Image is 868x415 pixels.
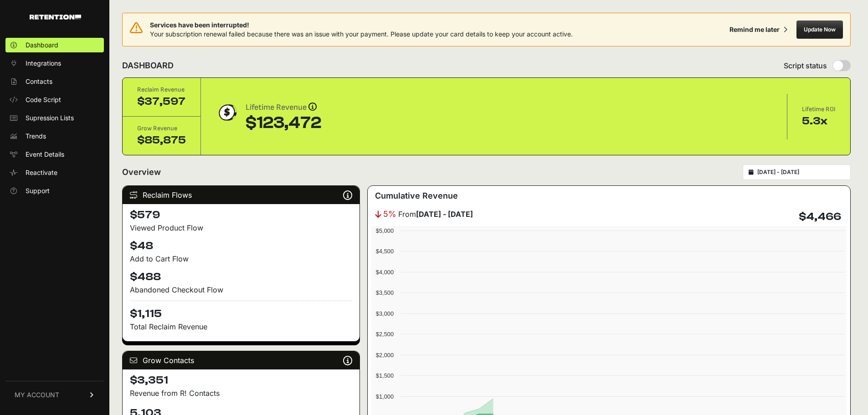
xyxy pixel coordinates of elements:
a: Contacts [5,74,104,89]
h4: $3,351 [130,373,352,388]
div: Lifetime ROI [802,105,836,114]
span: 5% [383,208,396,220]
span: Support [26,186,50,195]
span: Event Details [26,150,64,159]
div: 5.3x [802,114,836,128]
div: Reclaim Revenue [137,85,186,94]
a: Integrations [5,56,104,71]
span: Code Script [26,95,61,104]
span: Trends [26,132,46,141]
h3: Cumulative Revenue [375,190,458,202]
h4: $48 [130,239,352,253]
span: Script status [784,60,827,71]
a: Supression Lists [5,111,104,125]
span: Supression Lists [26,113,74,123]
a: Code Script [5,92,104,107]
div: Abandoned Checkout Flow [130,284,352,295]
a: Dashboard [5,38,104,52]
text: $4,500 [376,248,394,255]
div: Grow Revenue [137,124,186,133]
span: MY ACCOUNT [15,390,59,400]
span: Your subscription renewal failed because there was an issue with your payment. Please update your... [150,30,573,38]
a: Support [5,184,104,198]
h4: $488 [130,270,352,284]
div: Add to Cart Flow [130,253,352,264]
a: Event Details [5,147,104,162]
text: $3,500 [376,289,394,296]
text: $1,500 [376,372,394,379]
div: Viewed Product Flow [130,222,352,233]
button: Remind me later [726,21,791,38]
strong: [DATE] - [DATE] [416,210,473,219]
img: Retention.com [30,15,81,20]
a: Trends [5,129,104,143]
text: $2,500 [376,331,394,338]
div: Lifetime Revenue [246,101,321,114]
span: Contacts [26,77,52,86]
p: Revenue from R! Contacts [130,388,352,399]
h2: Overview [122,166,161,179]
h4: $1,115 [130,301,352,321]
a: Reactivate [5,165,104,180]
text: $4,000 [376,269,394,276]
span: Integrations [26,59,61,68]
img: dollar-coin-05c43ed7efb7bc0c12610022525b4bbbb207c7efeef5aecc26f025e68dcafac9.png [216,101,238,124]
a: MY ACCOUNT [5,381,104,409]
text: $2,000 [376,352,394,359]
text: $1,000 [376,393,394,400]
span: Dashboard [26,41,58,50]
text: $3,000 [376,310,394,317]
button: Update Now [796,20,843,39]
div: Remind me later [729,25,780,34]
span: From [398,209,473,220]
span: Services have been interrupted! [150,20,573,30]
div: $85,875 [137,133,186,148]
div: $37,597 [137,94,186,109]
p: Total Reclaim Revenue [130,321,352,332]
span: Reactivate [26,168,57,177]
text: $5,000 [376,227,394,234]
div: $123,472 [246,114,321,132]
div: Reclaim Flows [123,186,360,204]
div: Grow Contacts [123,351,360,369]
h4: $579 [130,208,352,222]
h2: DASHBOARD [122,59,174,72]
h4: $4,466 [799,210,841,224]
